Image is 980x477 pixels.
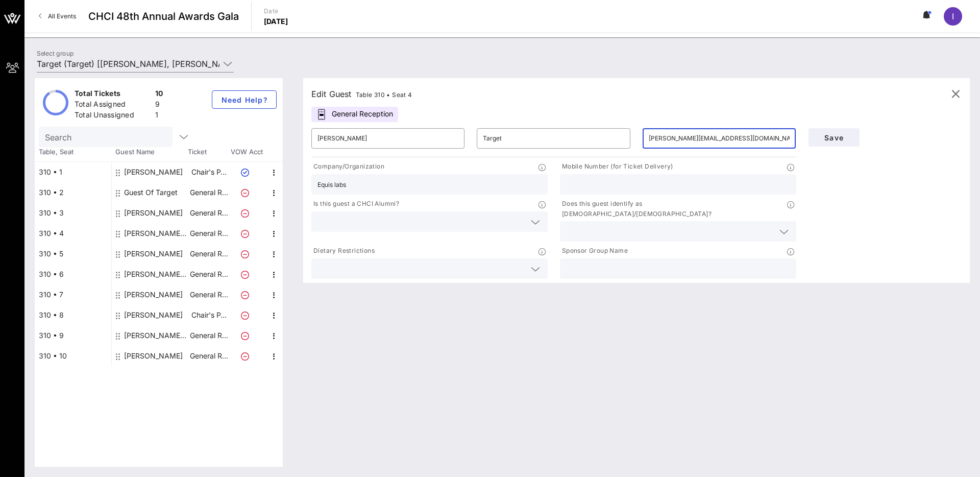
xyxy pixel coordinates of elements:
p: Date [264,6,288,16]
div: 310 • 4 [35,223,111,244]
p: Sponsor Group Name [560,246,628,256]
div: 310 • 9 [35,325,111,346]
div: Total Assigned [75,99,151,112]
input: First Name* [317,130,458,147]
p: General R… [188,223,229,244]
span: VOW Acct [229,147,264,157]
span: Ticket [188,147,229,157]
p: General R… [188,264,229,284]
div: I [944,7,962,26]
p: General R… [188,203,229,223]
div: Ivelisse Porroa [124,346,183,366]
p: Does this guest identify as [DEMOGRAPHIC_DATA]/[DEMOGRAPHIC_DATA]? [560,199,787,219]
span: Guest Name [111,147,188,157]
div: Cristina Antelo [124,305,183,325]
div: Edit Guest [311,87,412,101]
div: 310 • 2 [35,182,111,203]
p: General R… [188,244,229,264]
p: Is this guest a CHCI Alumni? [311,199,399,209]
div: 310 • 3 [35,203,111,223]
button: Need Help? [212,90,277,109]
span: All Events [48,12,76,20]
div: 1 [155,110,163,123]
span: CHCI 48th Annual Awards Gala [88,9,239,24]
div: Total Unassigned [75,110,151,123]
div: Guest Of Target [124,182,178,203]
span: Save [817,133,851,142]
p: Dietary Restrictions [311,246,375,256]
div: Brianna Saenz Target [124,264,188,284]
div: Ric Torres II [124,203,183,223]
div: Total Tickets [75,88,151,101]
div: Alexis Acevedo Target [124,223,188,244]
div: 310 • 1 [35,162,111,182]
div: General Reception [311,107,398,122]
p: Mobile Number (for Ticket Delivery) [560,161,673,172]
div: 9 [155,99,163,112]
p: Chair's P… [188,305,229,325]
p: [DATE] [264,16,288,27]
div: 310 • 10 [35,346,111,366]
p: General R… [188,325,229,346]
div: Angela Puma [124,244,183,264]
p: Company/Organization [311,161,384,172]
span: Need Help? [220,96,268,104]
p: Chair's P… [188,162,229,182]
div: 310 • 8 [35,305,111,325]
span: Table 310 • Seat 4 [356,91,412,99]
button: Save [808,128,860,147]
span: Table, Seat [35,147,111,157]
p: General R… [188,346,229,366]
p: General R… [188,182,229,203]
a: All Events [33,8,82,25]
input: Email* [649,130,790,147]
input: Last Name* [483,130,624,147]
div: 310 • 5 [35,244,111,264]
p: General R… [188,284,229,305]
div: 310 • 7 [35,284,111,305]
span: I [952,11,954,21]
div: Andres Majia Target [124,325,188,346]
div: Osiris Morel [124,284,183,305]
div: Isaac Reyes [124,162,183,182]
div: 10 [155,88,163,101]
label: Select group [37,50,73,57]
div: 310 • 6 [35,264,111,284]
